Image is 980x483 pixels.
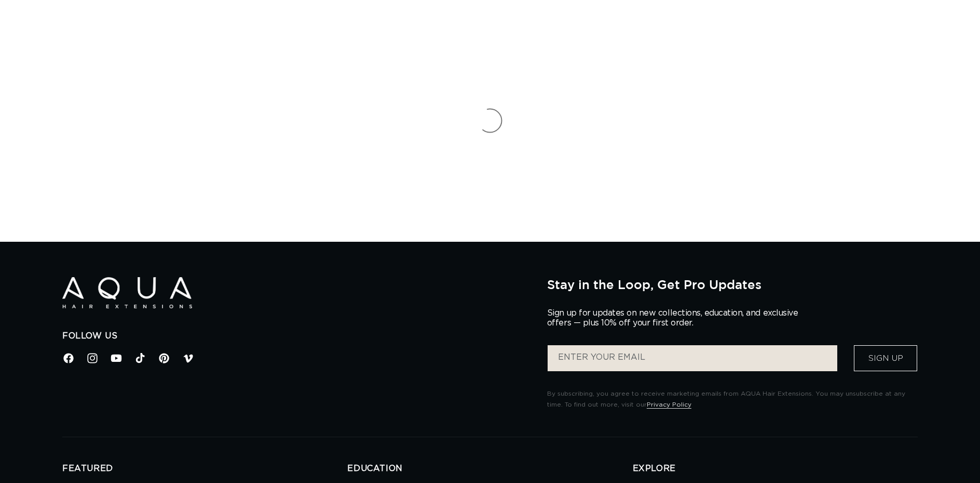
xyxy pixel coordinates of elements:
[854,345,917,371] button: Sign Up
[62,463,347,474] h2: FEATURED
[547,388,918,411] p: By subscribing, you agree to receive marketing emails from AQUA Hair Extensions. You may unsubscr...
[347,463,632,474] h2: EDUCATION
[647,401,691,408] a: Privacy Policy
[547,308,807,328] p: Sign up for updates on new collections, education, and exclusive offers — plus 10% off your first...
[633,463,918,474] h2: EXPLORE
[547,277,918,292] h2: Stay in the Loop, Get Pro Updates
[62,277,192,309] img: Aqua Hair Extensions
[548,345,837,371] input: ENTER YOUR EMAIL
[62,331,532,342] h2: Follow Us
